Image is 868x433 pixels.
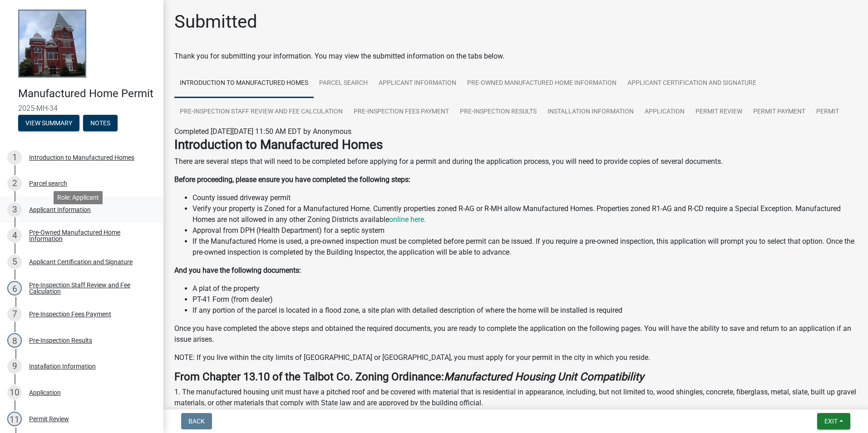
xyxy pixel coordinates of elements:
div: 4 [7,228,22,243]
li: A plat of the property [192,283,857,294]
a: Pre-Inspection Fees Payment [348,98,454,127]
div: 5 [7,255,22,269]
strong: And you have the following documents: [174,266,301,275]
span: Completed [DATE][DATE] 11:50 AM EDT by Anonymous [174,127,351,136]
wm-modal-confirm: Notes [83,120,118,127]
a: Pre-Inspection Results [454,98,542,127]
div: Pre-Owned Manufactured Home Information [29,229,149,242]
a: Permit Payment [748,98,811,127]
span: Exit [824,418,838,425]
wm-modal-confirm: Summary [18,120,79,127]
div: 2 [7,176,22,191]
p: Once you have completed the above steps and obtained the required documents, you are ready to com... [174,323,857,345]
p: 1. The manufactured housing unit must have a pitched roof and be covered with material that is re... [174,387,857,408]
div: Parcel search [29,180,67,187]
a: online here. [389,215,426,224]
h1: Submitted [174,11,257,33]
li: County issued driveway permit [192,192,857,203]
button: Exit [817,413,850,429]
p: NOTE: If you live within the city limits of [GEOGRAPHIC_DATA] or [GEOGRAPHIC_DATA], you must appl... [174,352,857,363]
button: View Summary [18,115,79,131]
a: Pre-Inspection Staff Review and Fee Calculation [174,98,348,127]
div: Pre-Inspection Results [29,337,92,344]
li: Approval from DPH (Health Department) for a septic system [192,225,857,236]
div: Role: Applicant [54,191,103,204]
div: Applicant Information [29,207,91,213]
a: Applicant Information [373,69,462,98]
a: Pre-Owned Manufactured Home Information [462,69,622,98]
a: Permit Review [690,98,748,127]
button: Notes [83,115,118,131]
a: Introduction to Manufactured Homes [174,69,314,98]
div: Installation Information [29,363,96,369]
div: Pre-Inspection Fees Payment [29,311,111,317]
button: Back [181,413,212,429]
div: Pre-Inspection Staff Review and Fee Calculation [29,282,149,295]
div: 6 [7,281,22,295]
div: Introduction to Manufactured Homes [29,154,134,161]
div: 1 [7,150,22,165]
li: PT-41 Form (from dealer) [192,294,857,305]
li: Verify your property is Zoned for a Manufactured Home. Currently properties zoned R-AG or R-MH al... [192,203,857,225]
a: Application [639,98,690,127]
div: 8 [7,333,22,348]
li: If any portion of the parcel is located in a flood zone, a site plan with detailed description of... [192,305,857,316]
span: Back [188,418,205,425]
div: 10 [7,385,22,400]
a: Permit [811,98,844,127]
strong: From Chapter 13.10 of the Talbot Co. Zoning Ordinance: [174,370,444,383]
div: 11 [7,412,22,426]
div: 3 [7,202,22,217]
a: Applicant Certification and Signature [622,69,762,98]
p: There are several steps that will need to be completed before applying for a permit and during th... [174,156,857,167]
div: Permit Review [29,416,69,422]
span: 2025-MH-34 [18,104,145,113]
strong: Introduction to Manufactured Homes [174,137,383,152]
a: Installation Information [542,98,639,127]
img: Talbot County, Georgia [18,10,86,78]
div: Applicant Certification and Signature [29,259,133,265]
div: Thank you for submitting your information. You may view the submitted information on the tabs below. [174,51,857,62]
strong: Manufactured Housing Unit Compatibility [444,370,644,383]
h4: Manufactured Home Permit [18,87,156,100]
li: If the Manufactured Home is used, a pre-owned inspection must be completed before permit can be i... [192,236,857,258]
a: Parcel search [314,69,373,98]
div: Application [29,389,61,396]
strong: Before proceeding, please ensure you have completed the following steps: [174,175,410,184]
div: 7 [7,307,22,321]
div: 9 [7,359,22,374]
